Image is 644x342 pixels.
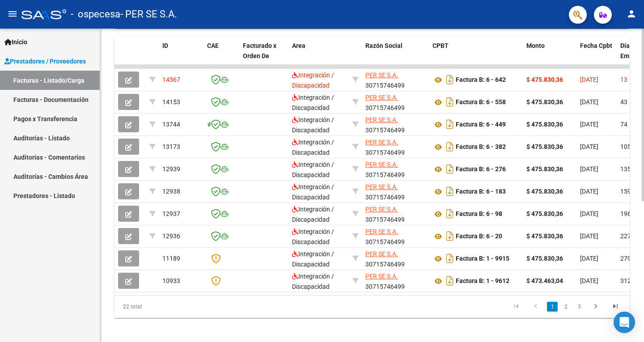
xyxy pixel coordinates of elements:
[365,137,425,156] div: 30715746499
[527,302,544,312] a: go to previous page
[207,42,219,49] span: CAE
[162,98,180,106] span: 14153
[526,42,545,49] span: Monto
[292,94,334,111] span: Integración / Discapacidad
[546,299,559,314] li: page 1
[162,143,180,150] span: 13173
[580,232,598,240] span: [DATE]
[526,255,563,262] strong: $ 475.830,36
[162,121,180,128] span: 13744
[365,273,398,280] span: PER SE S.A.
[580,165,598,173] span: [DATE]
[120,4,177,24] span: - PER SE S.A.
[444,251,456,266] i: Descargar documento
[526,121,563,128] strong: $ 475.830,36
[580,121,598,128] span: [DATE]
[508,302,525,312] a: go to first page
[292,72,334,89] span: Integración / Discapacidad
[71,4,120,24] span: - ospecesa
[292,228,334,245] span: Integración / Discapacidad
[365,115,425,134] div: 30715746499
[607,302,624,312] a: go to last page
[526,143,563,150] strong: $ 475.830,36
[288,36,349,76] datatable-header-cell: Area
[620,76,627,83] span: 13
[444,117,456,131] i: Descargar documento
[162,165,180,173] span: 12939
[526,277,563,284] strong: $ 473.463,04
[4,37,27,47] span: Inicio
[580,188,598,195] span: [DATE]
[523,36,576,76] datatable-header-cell: Monto
[365,228,398,235] span: PER SE S.A.
[456,99,506,106] strong: Factura B: 6 - 558
[365,42,402,49] span: Razón Social
[432,42,449,49] span: CPBT
[292,206,334,223] span: Integración / Discapacidad
[365,161,398,168] span: PER SE S.A.
[620,143,631,150] span: 105
[292,116,334,134] span: Integración / Discapacidad
[429,36,523,76] datatable-header-cell: CPBT
[159,36,203,76] datatable-header-cell: ID
[444,184,456,198] i: Descargar documento
[444,274,456,288] i: Descargar documento
[526,188,563,195] strong: $ 475.830,36
[559,299,572,314] li: page 2
[162,210,180,217] span: 12937
[620,165,631,173] span: 135
[365,139,398,146] span: PER SE S.A.
[526,98,563,106] strong: $ 475.830,36
[587,302,604,312] a: go to next page
[292,139,334,156] span: Integración / Discapacidad
[162,42,168,49] span: ID
[580,42,612,49] span: Fecha Cpbt
[162,76,180,83] span: 14567
[620,277,631,284] span: 312
[614,312,635,333] div: Open Intercom Messenger
[365,160,425,178] div: 30715746499
[547,302,558,312] a: 1
[365,93,425,111] div: 30715746499
[444,162,456,176] i: Descargar documento
[365,204,425,223] div: 30715746499
[239,36,288,76] datatable-header-cell: Facturado x Orden De
[162,255,180,262] span: 11189
[580,76,598,83] span: [DATE]
[4,56,86,66] span: Prestadores / Proveedores
[580,98,598,106] span: [DATE]
[362,36,429,76] datatable-header-cell: Razón Social
[292,161,334,178] span: Integración / Discapacidad
[365,227,425,245] div: 30715746499
[162,232,180,240] span: 12936
[444,72,456,87] i: Descargar documento
[444,95,456,109] i: Descargar documento
[560,302,571,312] a: 2
[365,183,398,190] span: PER SE S.A.
[620,210,631,217] span: 196
[365,70,425,89] div: 30715746499
[365,116,398,123] span: PER SE S.A.
[620,255,631,262] span: 279
[456,144,506,151] strong: Factura B: 6 - 382
[526,76,563,83] strong: $ 475.830,36
[572,299,586,314] li: page 3
[365,249,425,268] div: 30715746499
[365,182,425,201] div: 30715746499
[620,188,631,195] span: 159
[456,233,502,240] strong: Factura B: 6 - 20
[526,210,563,217] strong: $ 475.830,36
[456,76,506,84] strong: Factura B: 6 - 642
[456,211,502,218] strong: Factura B: 6 - 98
[620,98,627,106] span: 43
[626,8,637,19] mat-icon: person
[620,232,631,240] span: 227
[456,121,506,128] strong: Factura B: 6 - 449
[574,302,585,312] a: 3
[7,8,18,19] mat-icon: menu
[526,232,563,240] strong: $ 475.830,36
[456,255,509,262] strong: Factura B: 1 - 9915
[243,42,276,59] span: Facturado x Orden De
[576,36,617,76] datatable-header-cell: Fecha Cpbt
[292,273,334,290] span: Integración / Discapacidad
